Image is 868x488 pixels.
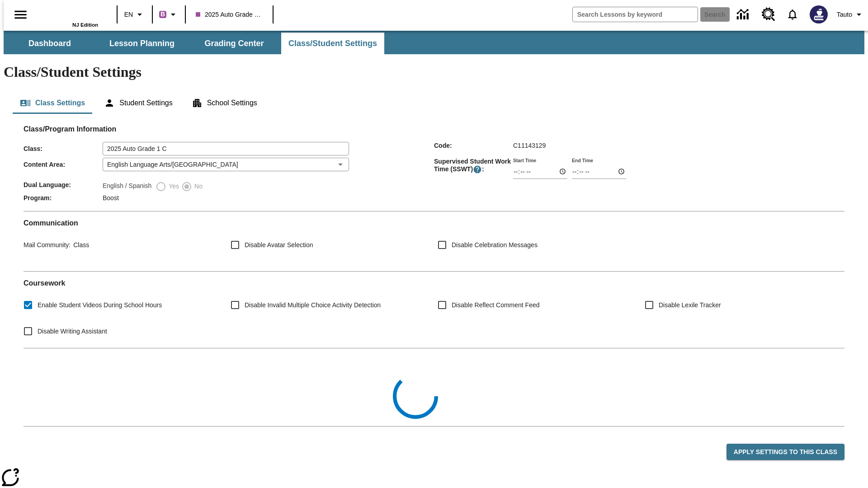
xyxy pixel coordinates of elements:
span: Code : [434,142,513,149]
span: Disable Reflect Comment Feed [452,300,540,310]
button: Student Settings [97,92,179,114]
span: 2025 Auto Grade 1 C [196,10,263,19]
div: Class/Student Settings [13,92,855,114]
img: Avatar [810,5,828,23]
h1: Class/Student Settings [4,64,864,80]
span: Disable Celebration Messages [452,240,538,250]
button: Boost Class color is purple. Change class color [156,6,182,23]
span: Yes [166,182,179,191]
span: Disable Invalid Multiple Choice Activity Detection [245,300,381,310]
button: Class/Student Settings [281,33,384,54]
span: Tauto [837,10,852,19]
a: Data Center [731,2,756,27]
span: Supervised Student Work Time (SSWT) : [434,158,513,174]
button: Open side menu [7,1,34,28]
span: Lesson Planning [109,38,175,49]
span: Program : [24,194,103,202]
h2: Course work [24,279,844,287]
button: Language: EN, Select a language [120,6,149,23]
span: Dual Language : [24,181,103,188]
div: English Language Arts/[GEOGRAPHIC_DATA] [103,158,349,171]
h2: Class/Program Information [24,125,844,133]
span: B [160,9,165,20]
a: Resource Center, Will open in new tab [756,2,781,27]
button: School Settings [184,92,264,114]
div: Class/Program Information [24,134,844,204]
span: Class : [24,145,103,152]
span: NJ Edition [72,22,98,28]
button: Dashboard [5,33,95,54]
span: Disable Lexile Tracker [659,300,721,310]
a: Notifications [781,3,804,26]
button: Class Settings [13,92,92,114]
span: EN [124,10,133,19]
span: Class [71,241,89,249]
div: Home [39,3,98,28]
span: Grading Center [204,38,264,49]
span: Disable Writing Assistant [38,327,107,336]
h2: Communication [24,219,844,227]
span: Enable Student Videos During School Hours [38,300,162,310]
div: Class Collections [24,356,844,419]
label: End Time [572,157,593,164]
div: Coursework [24,279,844,341]
label: English / Spanish [103,181,151,192]
input: Class [103,142,349,155]
label: Start Time [513,157,536,164]
span: Boost [103,194,119,202]
span: C11143129 [513,142,546,149]
button: Profile/Settings [833,6,868,23]
input: search field [573,7,698,22]
button: Supervised Student Work Time is the timeframe when students can take LevelSet and when lessons ar... [473,165,482,174]
span: Mail Community : [24,241,71,249]
span: Disable Avatar Selection [245,240,313,250]
div: SubNavbar [4,33,385,54]
span: Dashboard [28,38,71,49]
div: Communication [24,219,844,264]
span: Content Area : [24,161,103,168]
div: SubNavbar [4,31,864,54]
button: Grading Center [189,33,279,54]
span: No [192,182,203,191]
a: Home [39,4,98,22]
button: Apply Settings to this Class [726,444,844,460]
span: Class/Student Settings [288,38,377,49]
button: Lesson Planning [97,33,187,54]
button: Select a new avatar [804,3,833,26]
